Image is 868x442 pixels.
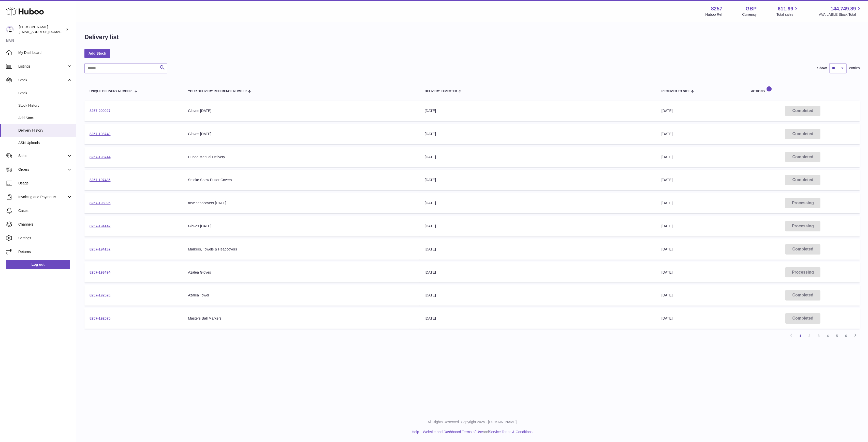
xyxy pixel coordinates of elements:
[425,247,651,252] div: [DATE]
[425,201,651,206] div: [DATE]
[425,90,457,93] span: Delivery Expected
[425,316,651,321] div: [DATE]
[742,12,757,17] div: Currency
[425,108,651,113] div: [DATE]
[425,178,651,182] div: [DATE]
[776,12,799,17] span: Total sales
[18,78,67,83] span: Stock
[18,50,72,55] span: My Dashboard
[421,430,533,434] li: and
[90,224,111,228] a: 8257-194142
[90,132,111,136] a: 8257-198749
[805,331,814,340] a: 2
[819,12,862,17] span: AVAILABLE Stock Total
[751,86,855,93] div: Actions
[188,270,415,275] div: Azalea Gloves
[90,109,111,113] a: 8257-200027
[819,5,862,17] a: 144,749.89 AVAILABLE Stock Total
[489,430,533,434] a: Service Terms & Conditions
[90,247,111,251] a: 8257-194137
[18,103,72,108] span: Stock History
[711,5,723,12] strong: 8257
[19,25,65,34] div: [PERSON_NAME]
[814,331,823,340] a: 3
[832,331,842,340] a: 5
[842,331,851,340] a: 6
[425,155,651,160] div: [DATE]
[425,293,651,298] div: [DATE]
[796,331,805,340] a: 1
[18,140,72,145] span: ASN Uploads
[90,178,111,182] a: 8257-197435
[18,153,67,158] span: Sales
[18,181,72,186] span: Usage
[18,128,72,133] span: Delivery History
[661,201,673,205] span: [DATE]
[425,224,651,229] div: [DATE]
[661,247,673,251] span: [DATE]
[90,293,111,297] a: 8257-192576
[18,116,72,120] span: Add Stock
[705,12,723,17] div: Huboo Ref
[425,132,651,136] div: [DATE]
[18,236,72,241] span: Settings
[188,201,415,206] div: new headcovers [DATE]
[188,247,415,252] div: Markers, Towels & Headcovers
[661,316,673,320] span: [DATE]
[90,316,111,320] a: 8257-192575
[80,420,864,424] p: All Rights Reserved. Copyright 2025 - [DOMAIN_NAME]
[661,270,673,274] span: [DATE]
[90,90,131,93] span: Unique Delivery Number
[188,108,415,113] div: Gloves [DATE]
[90,155,111,159] a: 8257-198744
[188,178,415,182] div: Smoke Show Putter Covers
[6,260,70,269] a: Log out
[661,224,673,228] span: [DATE]
[19,30,75,34] span: [EMAIL_ADDRESS][DOMAIN_NAME]
[778,5,793,12] span: 611.99
[84,49,110,58] a: Add Stock
[425,270,651,275] div: [DATE]
[188,316,415,321] div: Masters Ball Markers
[18,208,72,213] span: Cases
[18,222,72,227] span: Channels
[661,90,690,93] span: Received to Site
[849,66,860,71] span: entries
[188,293,415,298] div: Azalea Towel
[831,5,856,12] span: 144,749.89
[423,430,483,434] a: Website and Dashboard Terms of Use
[188,224,415,229] div: Gloves [DATE]
[823,331,832,340] a: 4
[661,155,673,159] span: [DATE]
[188,132,415,136] div: Gloves [DATE]
[817,66,827,71] label: Show
[18,91,72,96] span: Stock
[6,26,14,33] img: don@skinsgolf.com
[188,90,247,93] span: Your Delivery Reference Number
[18,249,72,254] span: Returns
[18,167,67,172] span: Orders
[661,293,673,297] span: [DATE]
[661,178,673,182] span: [DATE]
[90,270,111,274] a: 8257-193494
[746,5,757,12] strong: GBP
[18,64,67,69] span: Listings
[661,109,673,113] span: [DATE]
[188,155,415,160] div: Huboo Manual Delivery
[18,195,67,199] span: Invoicing and Payments
[776,5,799,17] a: 611.99 Total sales
[661,132,673,136] span: [DATE]
[90,201,111,205] a: 8257-196095
[84,33,119,41] h1: Delivery list
[412,430,419,434] a: Help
